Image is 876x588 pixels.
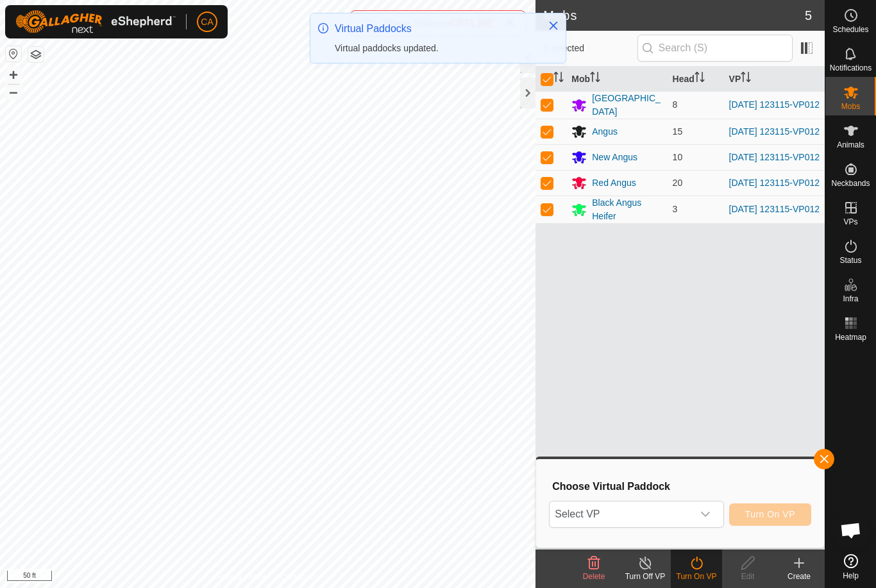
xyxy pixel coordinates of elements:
[673,126,683,137] span: 15
[837,141,864,149] span: Animals
[335,42,535,55] div: Virtual paddocks updated.
[15,10,176,33] img: Gallagher Logo
[830,64,872,72] span: Notifications
[335,21,535,37] div: Virtual Paddocks
[843,218,857,226] span: VPs
[724,67,825,92] th: VP
[729,152,820,162] a: [DATE] 123115-VP012
[592,196,662,223] div: Black Angus Heifer
[841,103,860,110] span: Mobs
[592,151,637,164] div: New Angus
[552,480,811,492] h3: Choose Virtual Paddock
[729,178,820,188] a: [DATE] 123115-VP012
[201,15,213,29] span: CA
[673,178,683,188] span: 20
[28,47,44,62] button: Map Layers
[6,84,21,99] button: –
[592,125,618,139] div: Angus
[637,35,793,62] input: Search (S)
[693,501,718,527] div: dropdown trigger
[843,295,858,303] span: Infra
[825,549,876,585] a: Help
[835,333,866,341] span: Heatmap
[566,67,667,92] th: Mob
[832,26,868,33] span: Schedules
[831,180,870,187] span: Neckbands
[843,572,859,580] span: Help
[805,6,812,25] span: 5
[673,99,678,110] span: 8
[722,571,773,582] div: Edit
[729,503,811,526] button: Turn On VP
[280,571,318,583] a: Contact Us
[592,92,662,119] div: [GEOGRAPHIC_DATA]
[729,99,820,110] a: [DATE] 123115-VP012
[741,74,751,84] p-sorticon: Activate to sort
[6,67,21,83] button: +
[673,152,683,162] span: 10
[217,571,265,583] a: Privacy Policy
[729,204,820,214] a: [DATE] 123115-VP012
[6,46,21,62] button: Reset Map
[553,74,564,84] p-sorticon: Activate to sort
[839,256,861,264] span: Status
[773,571,825,582] div: Create
[668,67,724,92] th: Head
[671,571,722,582] div: Turn On VP
[550,501,692,527] span: Select VP
[583,572,605,581] span: Delete
[590,74,600,84] p-sorticon: Activate to sort
[543,8,805,23] h2: Mobs
[695,74,705,84] p-sorticon: Activate to sort
[832,511,870,550] div: Open chat
[592,176,636,190] div: Red Angus
[544,17,562,35] button: Close
[729,126,820,137] a: [DATE] 123115-VP012
[673,204,678,214] span: 3
[543,42,637,55] span: 5 selected
[619,571,671,582] div: Turn Off VP
[745,509,795,519] span: Turn On VP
